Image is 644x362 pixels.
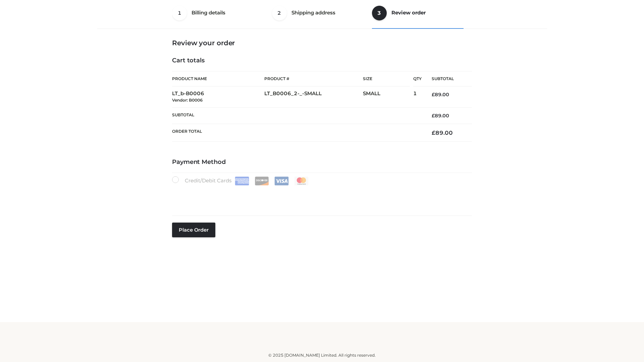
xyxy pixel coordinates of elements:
small: Vendor: B0006 [172,98,203,103]
span: £ [432,92,435,98]
th: Product Name [172,71,264,86]
bdi: 89.00 [432,129,453,136]
td: SMALL [363,86,413,108]
span: £ [432,113,435,119]
img: Amex [235,177,249,185]
iframe: Secure payment input frame [171,184,471,208]
th: Subtotal [172,107,422,124]
th: Subtotal [422,71,472,86]
th: Size [363,71,410,86]
th: Product # [264,71,363,86]
td: LT_B0006_2-_-SMALL [264,86,363,108]
th: Order Total [172,124,422,142]
img: Discover [255,177,269,185]
div: © 2025 [DOMAIN_NAME] Limited. All rights reserved. [100,352,544,359]
h4: Cart totals [172,57,472,64]
td: LT_b-B0006 [172,86,264,108]
img: Visa [274,177,289,185]
h4: Payment Method [172,159,472,166]
bdi: 89.00 [432,92,449,98]
label: Credit/Debit Cards [172,176,309,185]
span: £ [432,129,435,136]
h3: Review your order [172,39,472,47]
img: Mastercard [294,177,309,185]
td: 1 [413,86,422,108]
button: Place order [172,223,215,237]
bdi: 89.00 [432,113,449,119]
th: Qty [413,71,422,86]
